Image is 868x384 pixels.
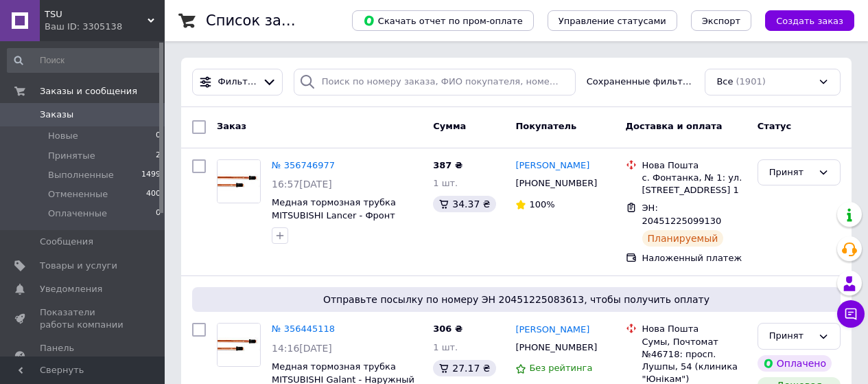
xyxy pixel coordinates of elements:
div: [PHONE_NUMBER] [513,339,600,357]
span: Сумма [433,121,466,131]
span: Доставка и оплата [626,121,723,131]
div: с. Фонтанка, № 1: ул. [STREET_ADDRESS] 1 [642,172,747,196]
span: 387 ₴ [433,160,462,170]
div: Наложенный платеж [642,252,747,264]
button: Чат с покупателем [837,300,865,328]
a: [PERSON_NAME] [515,324,589,337]
span: TSU [45,8,148,21]
a: Создать заказ [751,15,854,25]
span: Оплаченные [48,207,107,220]
img: Фото товару [218,160,260,203]
a: Фото товару [217,159,261,203]
span: Товары и услуги [40,260,117,272]
span: Управление статусами [559,16,666,26]
div: 34.37 ₴ [433,196,495,212]
div: 27.17 ₴ [433,360,495,376]
a: Фото товару [217,323,261,367]
span: Заказ [217,121,246,131]
span: Выполненные [48,169,114,181]
span: Панель управления [40,342,127,367]
div: Планируемый [642,230,724,247]
span: Заказы [40,109,73,121]
span: 0 [156,207,161,220]
span: 16:57[DATE] [272,179,332,190]
button: Скачать отчет по пром-оплате [352,10,534,31]
span: Без рейтинга [529,363,592,373]
button: Управление статусами [548,10,677,31]
span: Покупатель [515,121,576,131]
span: Сохраненные фильтры: [587,76,694,89]
div: Принят [769,166,812,180]
span: ЭН: 20451225099130 [642,203,722,226]
a: Медная тормозная трубка MITSUBISHI Lancer - Фронт Правый (116 600 116) - 1300 (CB1A) [272,197,406,246]
h1: Список заказов [206,12,324,29]
span: Отправьте посылку по номеру ЭН 20451225083613, чтобы получить оплату [198,293,835,306]
a: № 356445118 [272,324,335,334]
span: Отмененные [48,188,108,201]
span: 100% [529,199,554,210]
span: 1 шт. [433,178,458,188]
span: (1901) [736,76,766,87]
button: Создать заказ [765,10,854,31]
span: 0 [156,130,161,142]
img: Фото товару [218,324,260,366]
span: Создать заказ [776,16,843,26]
span: 306 ₴ [433,324,462,334]
span: Принятые [48,150,95,162]
div: Нова Пошта [642,323,747,335]
span: Скачать отчет по пром-оплате [363,14,523,27]
span: Статус [758,121,792,131]
span: Сообщения [40,236,93,248]
span: 400 [146,188,161,201]
span: Экспорт [702,16,740,26]
span: Новые [48,130,78,142]
span: Уведомления [40,283,102,295]
input: Поиск по номеру заказа, ФИО покупателя, номеру телефона, Email, номеру накладной [294,69,576,95]
span: Все [716,76,733,89]
span: 2 [156,150,161,162]
div: Оплачено [758,355,832,372]
div: Ваш ID: 3305138 [45,21,165,33]
div: Нова Пошта [642,159,747,172]
span: Заказы и сообщения [40,85,137,98]
a: [PERSON_NAME] [515,159,589,172]
span: 1 шт. [433,342,458,352]
span: 1499 [141,169,161,181]
input: Поиск [7,48,162,73]
div: Принят [769,329,812,343]
button: Экспорт [691,10,751,31]
span: Показатели работы компании [40,306,127,331]
a: № 356746977 [272,160,335,170]
span: 14:16[DATE] [272,343,332,354]
div: [PHONE_NUMBER] [513,174,600,192]
span: Фильтры [218,76,257,89]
